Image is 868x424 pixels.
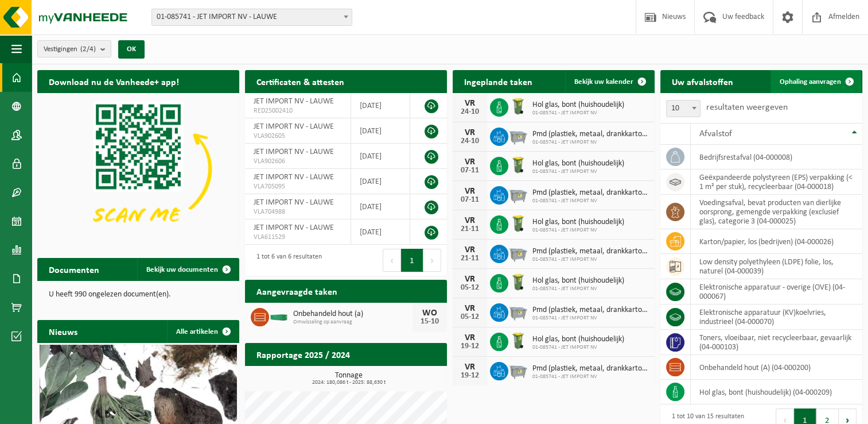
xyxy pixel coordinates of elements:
div: VR [458,99,481,108]
img: WB-0140-HPE-GN-50 [508,155,528,175]
button: Next [423,249,441,272]
div: VR [458,128,481,137]
span: Hol glas, bont (huishoudelijk) [532,276,624,286]
img: Download de VHEPlus App [37,93,239,245]
span: Pmd (plastiek, metaal, drankkartons) (bedrijven) [532,306,649,315]
div: VR [458,187,481,196]
td: toners, vloeibaar, niet recycleerbaar, gevaarlijk (04-000103) [691,330,862,355]
span: Omwisseling op aanvraag [293,319,412,326]
span: 2024: 180,086 t - 2025: 88,630 t [251,380,447,386]
div: VR [458,245,481,255]
div: WO [418,309,441,318]
td: elektronische apparatuur (KV)koelvries, industrieel (04-000070) [691,304,862,330]
td: [DATE] [351,219,411,245]
h2: Aangevraagde taken [245,280,349,302]
span: 10 [666,100,700,117]
span: JET IMPORT NV - LAUWE [254,122,334,131]
span: JET IMPORT NV - LAUWE [254,97,334,106]
span: Pmd (plastiek, metaal, drankkartons) (bedrijven) [532,188,649,198]
img: WB-2500-GAL-GY-01 [508,243,528,263]
h2: Documenten [37,258,111,280]
span: 01-085741 - JET IMPORT NV [532,373,649,380]
a: Bekijk rapportage [361,365,446,388]
img: HK-XC-20-GN-00 [269,311,289,321]
span: VLA705095 [254,182,342,191]
h3: Tonnage [251,372,447,386]
div: 19-12 [458,342,481,350]
span: 10 [667,101,700,117]
button: OK [118,40,145,59]
span: Pmd (plastiek, metaal, drankkartons) (bedrijven) [532,364,649,373]
span: Hol glas, bont (huishoudelijk) [532,335,624,344]
td: [DATE] [351,144,411,169]
div: 1 tot 6 van 6 resultaten [251,248,322,273]
span: 01-085741 - JET IMPORT NV - LAUWE [151,9,352,26]
span: Pmd (plastiek, metaal, drankkartons) (bedrijven) [532,130,649,139]
span: Ophaling aanvragen [780,78,841,86]
h2: Ingeplande taken [453,70,544,92]
td: elektronische apparatuur - overige (OVE) (04-000067) [691,279,862,304]
img: WB-2500-GAL-GY-01 [508,302,528,321]
span: Hol glas, bont (huishoudelijk) [532,218,624,227]
img: WB-2500-GAL-GY-01 [508,184,528,204]
count: (2/4) [80,45,96,53]
div: 07-11 [458,167,481,175]
a: Bekijk uw documenten [137,258,238,281]
td: [DATE] [351,118,411,144]
div: VR [458,333,481,342]
p: U heeft 990 ongelezen document(en). [49,291,228,299]
td: [DATE] [351,169,411,194]
h2: Uw afvalstoffen [660,70,745,92]
span: VLA902606 [254,157,342,166]
span: 01-085741 - JET IMPORT NV [532,256,649,263]
div: 05-12 [458,284,481,292]
td: [DATE] [351,93,411,118]
a: Bekijk uw kalender [565,70,653,93]
span: JET IMPORT NV - LAUWE [254,198,334,207]
span: Afvalstof [699,129,732,138]
div: VR [458,363,481,372]
span: RED25002410 [254,106,342,115]
span: 01-085741 - JET IMPORT NV [532,110,624,117]
div: 05-12 [458,313,481,321]
span: Hol glas, bont (huishoudelijk) [532,159,624,168]
img: WB-2500-GAL-GY-01 [508,126,528,145]
span: 01-085741 - JET IMPORT NV [532,315,649,322]
img: WB-2500-GAL-GY-01 [508,360,528,380]
td: bedrijfsrestafval (04-000008) [691,145,862,169]
span: 01-085741 - JET IMPORT NV [532,286,624,292]
td: voedingsafval, bevat producten van dierlijke oorsprong, gemengde verpakking (exclusief glas), cat... [691,195,862,229]
span: 01-085741 - JET IMPORT NV [532,227,624,234]
a: Ophaling aanvragen [770,70,861,93]
img: WB-0140-HPE-GN-50 [508,97,528,116]
a: Alle artikelen [167,320,238,343]
td: hol glas, bont (huishoudelijk) (04-000209) [691,380,862,404]
span: Onbehandeld hout (a) [293,310,412,319]
div: VR [458,157,481,167]
label: resultaten weergeven [706,103,788,112]
div: 07-11 [458,196,481,204]
span: 01-085741 - JET IMPORT NV [532,344,624,351]
img: WB-0140-HPE-GN-50 [508,272,528,292]
span: 01-085741 - JET IMPORT NV [532,168,624,175]
span: VLA902605 [254,132,342,141]
span: Vestigingen [44,41,96,58]
span: 01-085741 - JET IMPORT NV [532,198,649,205]
td: [DATE] [351,194,411,219]
span: JET IMPORT NV - LAUWE [254,173,334,182]
div: 21-11 [458,255,481,263]
span: JET IMPORT NV - LAUWE [254,148,334,156]
span: Hol glas, bont (huishoudelijk) [532,101,624,110]
td: geëxpandeerde polystyreen (EPS) verpakking (< 1 m² per stuk), recycleerbaar (04-000018) [691,169,862,195]
div: 21-11 [458,225,481,233]
button: 1 [401,249,423,272]
div: VR [458,216,481,225]
span: JET IMPORT NV - LAUWE [254,223,334,232]
button: Previous [383,249,401,272]
button: Vestigingen(2/4) [37,40,111,57]
div: VR [458,304,481,313]
div: 24-10 [458,137,481,145]
img: WB-0140-HPE-GN-50 [508,331,528,350]
span: 01-085741 - JET IMPORT NV - LAUWE [152,9,352,25]
span: VLA611529 [254,233,342,242]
